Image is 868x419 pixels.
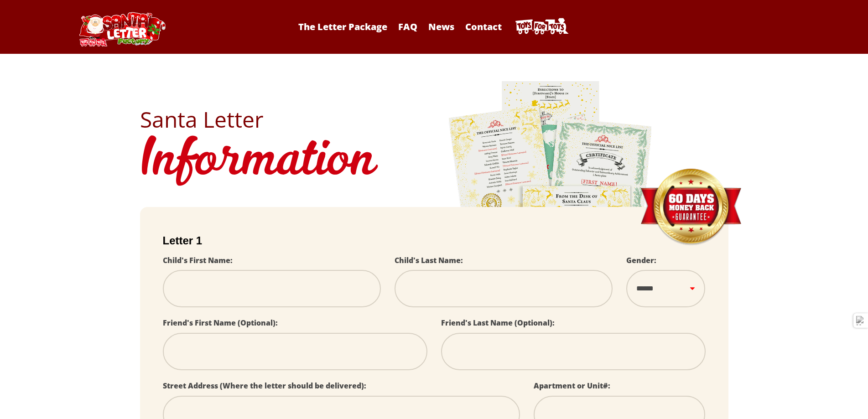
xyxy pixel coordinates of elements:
label: Apartment or Unit#: [534,381,610,391]
a: The Letter Package [294,21,392,33]
label: Child's Last Name: [395,255,463,265]
img: letters.png [448,80,653,335]
label: Friend's Last Name (Optional): [441,318,555,328]
img: Santa Letter Logo [76,12,167,47]
img: Money Back Guarantee [639,168,742,246]
label: Child's First Name: [163,255,233,265]
label: Friend's First Name (Optional): [163,318,278,328]
label: Street Address (Where the letter should be delivered): [163,381,366,391]
h2: Letter 1 [163,234,706,247]
a: Contact [461,21,506,33]
a: News [424,21,459,33]
h2: Santa Letter [140,109,728,130]
label: Gender: [626,255,656,265]
h1: Information [140,130,728,193]
a: FAQ [394,21,422,33]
